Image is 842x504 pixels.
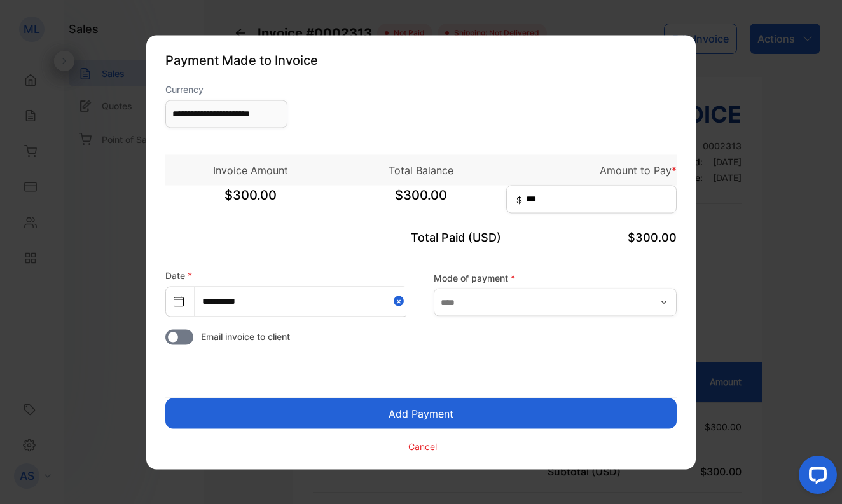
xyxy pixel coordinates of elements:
[201,329,290,343] span: Email invoice to client
[394,287,408,315] button: Close
[165,50,677,69] p: Payment Made to Invoice
[506,162,677,177] p: Amount to Pay
[165,269,192,280] label: Date
[628,230,677,243] span: $300.00
[336,185,506,217] span: $300.00
[434,271,677,285] label: Mode of payment
[165,398,677,428] button: Add Payment
[165,82,287,95] label: Currency
[516,193,522,206] span: $
[336,228,506,245] p: Total Paid (USD)
[789,451,842,504] iframe: LiveChat chat widget
[408,440,437,453] p: Cancel
[165,162,336,177] p: Invoice Amount
[165,185,336,217] span: $300.00
[336,162,506,177] p: Total Balance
